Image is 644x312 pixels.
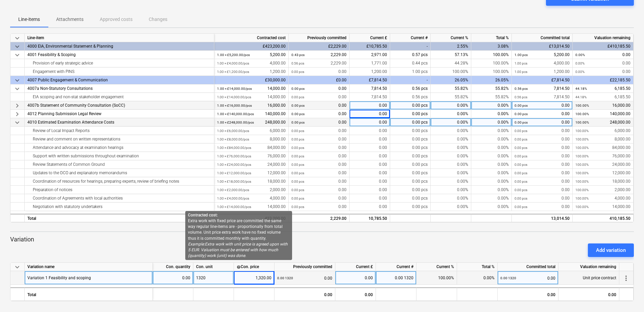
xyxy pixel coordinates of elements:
[350,214,390,222] div: 10,785.50
[217,169,286,177] div: 12,000.00
[431,144,471,152] div: 0.00%
[573,42,634,51] div: £410,185.50
[390,127,431,135] div: 0.00 pcs
[27,135,211,144] div: Review and comment on written representations
[431,203,471,211] div: 0.00%
[512,34,573,42] div: Committed total
[515,188,527,192] small: 0.00 pcs
[515,144,570,152] div: 0.00
[291,104,305,107] small: 0.00 pcs
[350,93,390,101] div: 7,814.50
[515,84,570,93] div: 7,814.50
[515,146,527,150] small: 0.00 pcs
[350,59,390,68] div: 1,771.00
[27,127,211,135] div: Review of Local Impact Reports
[350,51,390,59] div: 2,971.00
[291,152,347,160] div: 0.00
[350,34,390,42] div: Current £
[27,160,211,169] div: Review Statements of Common Ground
[289,42,350,51] div: £2,229.00
[18,16,40,23] p: Line-items
[515,205,527,209] small: 0.00 pcs
[390,135,431,144] div: 0.00 pcs
[431,101,471,110] div: 0.00%
[214,76,289,84] div: £30,000.00
[217,194,286,203] div: 4,000.00
[350,101,390,110] div: 0.00
[390,177,431,186] div: 0.00 pcs
[471,42,512,51] div: 3.08%
[471,186,512,194] div: 0.00%
[291,160,347,169] div: 0.00
[515,186,570,194] div: 0.00
[457,263,498,271] div: Total %
[291,59,347,68] div: 2,229.00
[25,287,153,301] div: Total
[431,84,471,93] div: 55.82%
[350,203,390,211] div: 0.00
[350,68,390,76] div: 1,200.00
[193,263,234,271] div: Con. unit
[291,61,304,65] small: 0.56 pcs
[27,68,211,76] div: Engagement with PINS
[575,59,630,68] div: 0.00
[13,76,21,84] span: keyboard_arrow_down
[471,51,512,59] div: 100.00%
[515,180,527,183] small: 0.00 pcs
[575,112,589,116] small: 100.00%
[575,110,630,118] div: 140,000.00
[350,186,390,194] div: 0.00
[25,263,153,271] div: Variation name
[217,95,251,99] small: 1.00 × £14,000.00 / pcs
[291,205,304,209] small: 0.00 pcs
[193,271,234,285] div: 1320
[558,287,619,301] div: 0.00
[27,177,211,186] div: Coordination of resources for hearings, preparing experts, review of briefing notes
[217,135,286,144] div: 8,000.00
[575,180,589,183] small: 100.00%
[350,177,390,186] div: 0.00
[471,34,512,42] div: Total %
[217,163,251,166] small: 1.00 × £24,000.00 / pcs
[217,70,249,74] small: 1.00 × £1,200.00 / pcs
[573,34,634,42] div: Valuation remaining
[291,135,347,144] div: 0.00
[350,194,390,203] div: 0.00
[575,205,589,209] small: 100.00%
[515,95,527,99] small: 0.56 pcs
[515,177,570,186] div: 0.00
[13,102,21,110] span: keyboard_arrow_right
[291,169,347,177] div: 0.00
[390,59,431,68] div: 0.44 pcs
[291,144,347,152] div: 0.00
[350,118,390,127] div: 0.00
[575,203,630,211] div: 14,000.00
[471,59,512,68] div: 100.00%
[575,129,589,133] small: 100.00%
[217,152,286,160] div: 76,000.00
[515,68,570,76] div: 1,200.00
[515,152,570,160] div: 0.00
[471,127,512,135] div: 0.00%
[350,42,390,51] div: £10,785.50
[515,53,528,57] small: 1.00 pcs
[416,263,457,271] div: Current %
[291,53,305,57] small: 0.43 pcs
[291,197,304,200] small: 0.00 pcs
[291,110,347,118] div: 0.00
[431,135,471,144] div: 0.00%
[575,186,630,194] div: 2,000.00
[558,263,619,271] div: Valuation remaining
[27,169,211,177] div: Updates to the DCO and explanatory memorandums
[575,194,630,203] div: 4,000.00
[291,171,304,175] small: 0.00 pcs
[275,287,335,301] div: 0.00
[217,61,249,65] small: 1.00 × £4,000.00 / pcs
[291,188,304,192] small: 0.00 pcs
[13,110,21,118] span: keyboard_arrow_right
[217,110,286,118] div: 140,000.00
[390,34,431,42] div: Current #
[515,101,570,110] div: 0.00
[471,203,512,211] div: 0.00%
[350,152,390,160] div: 0.00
